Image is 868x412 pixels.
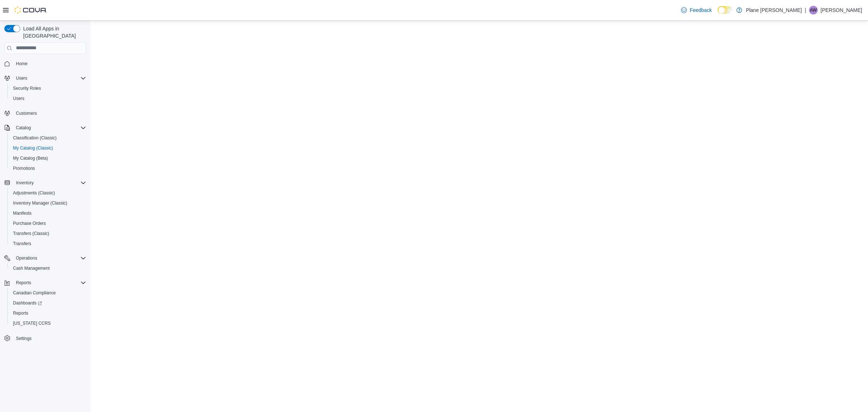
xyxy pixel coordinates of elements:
[13,334,34,343] a: Settings
[10,154,51,163] a: My Catalog (Beta)
[690,7,712,14] span: Feedback
[10,94,27,103] a: Users
[10,229,86,238] span: Transfers (Classic)
[13,200,67,206] span: Inventory Manager (Classic)
[7,208,89,218] button: Manifests
[13,145,53,151] span: My Catalog (Classic)
[13,109,86,118] span: Customers
[13,135,57,141] span: Classification (Classic)
[821,6,862,14] p: [PERSON_NAME]
[10,189,58,197] a: Adjustments (Classic)
[7,228,89,239] button: Transfers (Classic)
[10,144,56,152] a: My Catalog (Classic)
[10,239,34,248] a: Transfers
[1,108,89,118] button: Customers
[10,289,86,297] span: Canadian Compliance
[16,61,27,67] span: Home
[10,219,86,228] span: Purchase Orders
[13,333,86,342] span: Settings
[13,290,56,296] span: Canadian Compliance
[20,25,86,39] span: Load All Apps in [GEOGRAPHIC_DATA]
[1,278,89,288] button: Reports
[10,189,86,197] span: Adjustments (Classic)
[10,84,44,93] a: Security Roles
[16,110,37,116] span: Customers
[13,85,41,91] span: Security Roles
[10,299,86,307] span: Dashboards
[10,164,38,173] a: Promotions
[13,190,55,196] span: Adjustments (Classic)
[13,210,31,216] span: Manifests
[16,75,27,81] span: Users
[16,125,31,131] span: Catalog
[10,209,34,218] a: Manifests
[7,298,89,308] a: Dashboards
[7,198,89,208] button: Inventory Manager (Classic)
[13,59,86,68] span: Home
[746,6,802,14] p: Plane [PERSON_NAME]
[13,320,51,326] span: [US_STATE] CCRS
[7,133,89,143] button: Classification (Classic)
[13,165,35,171] span: Promotions
[7,83,89,93] button: Security Roles
[10,319,54,328] a: [US_STATE] CCRS
[10,84,86,93] span: Security Roles
[10,264,86,273] span: Cash Management
[10,134,86,142] span: Classification (Classic)
[13,74,86,83] span: Users
[16,336,31,341] span: Settings
[16,255,37,261] span: Operations
[13,96,24,101] span: Users
[7,218,89,228] button: Purchase Orders
[10,309,31,318] a: Reports
[10,299,45,307] a: Dashboards
[13,155,48,161] span: My Catalog (Beta)
[13,74,30,83] button: Users
[1,333,89,343] button: Settings
[16,180,34,186] span: Inventory
[16,280,31,286] span: Reports
[10,219,49,228] a: Purchase Orders
[805,6,806,14] p: |
[13,254,40,262] button: Operations
[13,300,42,306] span: Dashboards
[10,94,86,103] span: Users
[13,220,46,226] span: Purchase Orders
[13,231,49,236] span: Transfers (Classic)
[1,73,89,83] button: Users
[13,59,30,68] a: Home
[10,134,60,142] a: Classification (Classic)
[7,288,89,298] button: Canadian Compliance
[7,308,89,318] button: Reports
[13,310,28,316] span: Reports
[1,58,89,69] button: Home
[13,123,86,132] span: Catalog
[678,3,715,17] a: Feedback
[1,123,89,133] button: Catalog
[7,93,89,104] button: Users
[7,163,89,173] button: Promotions
[10,154,86,163] span: My Catalog (Beta)
[1,253,89,263] button: Operations
[13,241,31,247] span: Transfers
[718,6,733,14] input: Dark Mode
[7,263,89,273] button: Cash Management
[10,209,86,218] span: Manifests
[7,239,89,249] button: Transfers
[7,188,89,198] button: Adjustments (Classic)
[10,144,86,152] span: My Catalog (Classic)
[10,239,86,248] span: Transfers
[13,278,86,287] span: Reports
[10,199,86,207] span: Inventory Manager (Classic)
[13,109,40,118] a: Customers
[13,278,34,287] button: Reports
[10,309,86,318] span: Reports
[14,7,47,14] img: Cova
[7,318,89,328] button: [US_STATE] CCRS
[10,199,70,207] a: Inventory Manager (Classic)
[1,178,89,188] button: Inventory
[13,178,37,187] button: Inventory
[4,55,86,362] nav: Complex example
[809,6,818,14] div: Auston Wilson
